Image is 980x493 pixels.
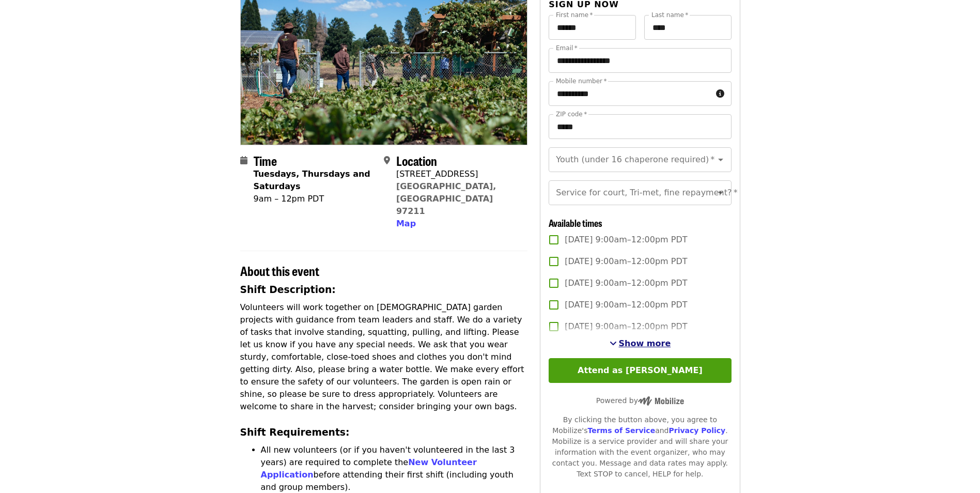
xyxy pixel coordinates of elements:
img: Powered by Mobilize [638,396,684,406]
input: ZIP code [549,114,731,139]
input: First name [549,15,636,40]
strong: Shift Requirements: [240,427,350,438]
a: New Volunteer Application [261,457,477,480]
a: [GEOGRAPHIC_DATA], [GEOGRAPHIC_DATA] 97211 [396,181,496,216]
span: Show more [619,338,671,348]
span: [DATE] 9:00am–12:00pm PDT [565,320,687,333]
i: calendar icon [240,156,247,165]
label: Email [556,45,578,51]
button: Attend as [PERSON_NAME] [549,358,731,383]
span: Time [254,151,277,170]
input: Mobile number [549,81,711,106]
strong: Shift Description: [240,284,336,295]
span: [DATE] 9:00am–12:00pm PDT [565,234,687,246]
i: map-marker-alt icon [384,156,390,165]
span: Available times [549,216,602,229]
a: Privacy Policy [668,426,725,435]
button: Open [713,186,728,200]
button: Open [713,152,728,167]
span: Powered by [596,396,684,405]
div: [STREET_ADDRESS] [396,168,519,180]
span: [DATE] 9:00am–12:00pm PDT [565,277,687,289]
input: Last name [644,15,732,40]
div: By clicking the button above, you agree to Mobilize's and . Mobilize is a service provider and wi... [549,414,731,480]
input: Email [549,48,731,73]
span: [DATE] 9:00am–12:00pm PDT [565,255,687,268]
a: Terms of Service [587,426,655,435]
span: Map [396,219,416,228]
button: See more timeslots [610,337,671,350]
span: Location [396,151,437,170]
span: About this event [240,261,319,280]
label: Last name [651,12,688,18]
p: Volunteers will work together on [DEMOGRAPHIC_DATA] garden projects with guidance from team leade... [240,301,528,413]
i: circle-info icon [716,89,724,99]
label: Mobile number [556,78,606,84]
div: 9am – 12pm PDT [254,193,376,205]
button: Map [396,218,416,230]
label: First name [556,12,593,18]
label: ZIP code [556,111,587,117]
strong: Tuesdays, Thursdays and Saturdays [254,169,370,191]
span: [DATE] 9:00am–12:00pm PDT [565,299,687,311]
